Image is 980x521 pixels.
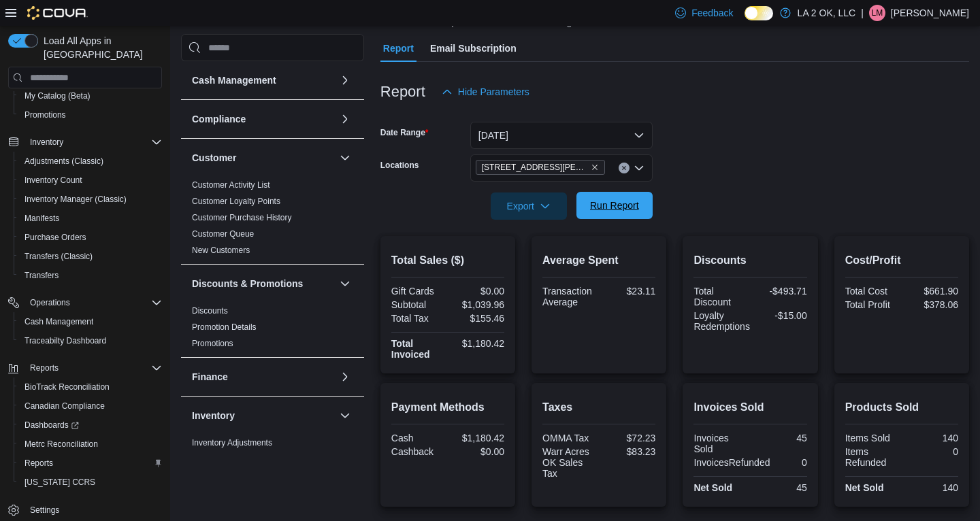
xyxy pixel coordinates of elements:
[337,150,353,166] button: Customer
[30,297,70,308] span: Operations
[19,153,109,169] a: Adjustments (Classic)
[380,160,419,171] label: Locations
[192,306,228,316] a: Discounts
[337,407,353,424] button: Inventory
[542,286,596,307] div: Transaction Average
[24,477,95,488] span: [US_STATE] CCRS
[380,127,429,138] label: Date Range
[391,286,445,297] div: Gift Cards
[24,232,86,243] span: Purchase Orders
[192,409,235,422] h3: Inventory
[19,474,162,490] span: Washington CCRS
[192,73,276,87] h3: Cash Management
[24,194,127,205] span: Inventory Manager (Classic)
[391,299,445,310] div: Subtotal
[591,163,599,171] button: Remove 3701 N. MacArthur Blvd from selection in this group
[499,192,559,220] span: Export
[19,172,88,188] a: Inventory Count
[192,305,228,316] span: Discounts
[24,420,79,431] span: Dashboards
[192,180,270,190] span: Customer Activity List
[19,153,162,169] span: Adjustments (Classic)
[24,502,65,518] a: Settings
[30,363,59,373] span: Reports
[27,6,88,20] img: Cova
[3,358,167,377] button: Reports
[798,5,856,21] p: LA 2 OK, LLC
[693,482,732,493] strong: Net Sold
[3,500,167,520] button: Settings
[19,248,162,265] span: Transfers (Classic)
[192,322,257,333] span: Promotion Details
[391,338,430,360] strong: Total Invoiced
[3,293,167,312] button: Operations
[24,134,69,150] button: Inventory
[436,78,535,105] button: Hide Parameters
[542,446,596,479] div: Warr Acres OK Sales Tax
[24,295,76,311] button: Operations
[590,199,639,212] span: Run Report
[14,247,167,266] button: Transfers (Classic)
[904,286,958,297] div: $661.90
[19,88,96,104] a: My Catalog (Beta)
[14,266,167,285] button: Transfers
[14,190,167,209] button: Inventory Manager (Classic)
[24,110,66,120] span: Promotions
[451,299,504,310] div: $1,039.96
[192,322,257,332] a: Promotion Details
[192,112,246,126] h3: Compliance
[391,446,445,457] div: Cashback
[24,90,91,101] span: My Catalog (Beta)
[24,439,98,450] span: Metrc Reconciliation
[337,369,353,385] button: Finance
[845,433,899,443] div: Items Sold
[19,314,162,330] span: Cash Management
[19,417,84,433] a: Dashboards
[3,133,167,152] button: Inventory
[491,192,567,220] button: Export
[14,152,167,171] button: Adjustments (Classic)
[24,251,93,262] span: Transfers (Classic)
[337,275,353,292] button: Discounts & Promotions
[19,436,162,452] span: Metrc Reconciliation
[192,73,334,87] button: Cash Management
[192,212,292,223] span: Customer Purchase History
[19,474,101,490] a: [US_STATE] CCRS
[192,339,233,348] a: Promotions
[24,156,103,167] span: Adjustments (Classic)
[19,248,98,265] a: Transfers (Classic)
[602,433,655,443] div: $72.23
[753,286,807,297] div: -$493.71
[602,286,655,297] div: $23.11
[845,399,958,416] h2: Products Sold
[19,191,162,207] span: Inventory Manager (Classic)
[19,314,99,330] a: Cash Management
[755,310,807,321] div: -$15.00
[542,399,655,416] h2: Taxes
[19,436,103,452] a: Metrc Reconciliation
[872,5,883,21] span: LM
[30,505,59,516] span: Settings
[693,252,806,269] h2: Discounts
[192,180,270,190] a: Customer Activity List
[845,252,958,269] h2: Cost/Profit
[14,416,167,435] a: Dashboards
[745,6,773,20] input: Dark Mode
[24,270,59,281] span: Transfers
[19,107,162,123] span: Promotions
[192,229,254,239] span: Customer Queue
[693,399,806,416] h2: Invoices Sold
[181,177,364,264] div: Customer
[38,34,162,61] span: Load All Apps in [GEOGRAPHIC_DATA]
[753,433,807,443] div: 45
[192,213,292,222] a: Customer Purchase History
[181,303,364,357] div: Discounts & Promotions
[14,312,167,331] button: Cash Management
[24,401,105,411] span: Canadian Compliance
[904,433,958,443] div: 140
[391,399,504,416] h2: Payment Methods
[451,313,504,324] div: $155.46
[380,84,425,100] h3: Report
[19,379,115,395] a: BioTrack Reconciliation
